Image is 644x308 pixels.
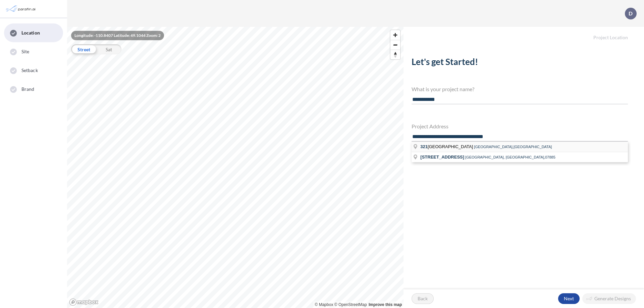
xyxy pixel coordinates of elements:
h4: What is your project name? [412,86,628,92]
img: Parafin [5,3,38,15]
a: Mapbox [315,302,333,307]
span: [GEOGRAPHIC_DATA],[GEOGRAPHIC_DATA] [474,145,552,149]
span: 321 [420,144,428,149]
button: Zoom in [390,30,400,40]
div: Longitude: -110.8407 Latitude: 49.1044 Zoom: 2 [71,31,164,40]
h5: Project Location [404,27,644,41]
div: Street [71,44,96,54]
button: Reset bearing to north [390,50,400,59]
a: Mapbox homepage [69,298,99,306]
span: Brand [21,86,35,93]
canvas: Map [67,27,404,308]
span: [GEOGRAPHIC_DATA], [GEOGRAPHIC_DATA],07885 [465,155,555,159]
span: Site [21,48,29,55]
span: [GEOGRAPHIC_DATA] [420,144,474,149]
span: [STREET_ADDRESS] [420,155,464,160]
a: Improve this map [369,302,402,307]
button: Zoom out [390,40,400,50]
p: Next [564,295,574,302]
p: D [629,10,633,16]
span: Location [21,29,40,36]
h4: Project Address [412,123,628,129]
h2: Let's get Started! [412,57,628,70]
span: Reset bearing to north [390,50,400,59]
div: Sat [96,44,121,54]
button: Next [558,293,580,304]
span: Setback [21,67,38,74]
a: OpenStreetMap [334,302,367,307]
